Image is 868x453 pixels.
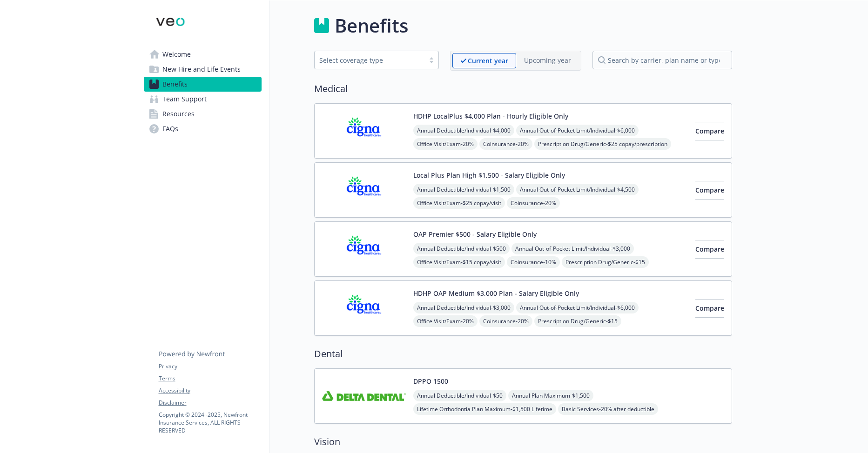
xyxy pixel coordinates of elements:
button: OAP Premier $500 - Salary Eligible Only [413,229,537,239]
span: Coinsurance - 10% [507,256,560,268]
img: Delta Dental Insurance Company carrier logo [322,376,406,416]
a: Accessibility [159,386,261,395]
span: Annual Out-of-Pocket Limit/Individual - $6,000 [516,125,639,136]
button: Local Plus Plan High $1,500 - Salary Eligible Only [413,170,565,180]
img: CIGNA carrier logo [322,229,406,269]
span: Compare [695,304,724,313]
button: DPPO 1500 [413,376,448,386]
span: Annual Out-of-Pocket Limit/Individual - $6,000 [516,302,639,313]
span: Upcoming year [516,53,579,68]
span: Compare [695,127,724,135]
img: CIGNA carrier logo [322,288,406,328]
span: Office Visit/Exam - 20% [413,138,478,150]
img: CIGNA carrier logo [322,170,406,210]
a: Benefits [144,77,262,92]
span: Compare [695,186,724,194]
input: search by carrier, plan name or type [592,51,732,69]
span: Welcome [162,47,191,62]
h2: Medical [314,82,732,96]
p: Current year [468,56,508,66]
h2: Vision [314,435,732,449]
span: Annual Plan Maximum - $1,500 [508,390,593,401]
button: HDHP OAP Medium $3,000 Plan - Salary Eligible Only [413,288,579,298]
span: Compare [695,245,724,253]
span: Coinsurance - 20% [479,315,532,327]
span: New Hire and Life Events [162,62,241,77]
span: Coinsurance - 20% [507,197,560,209]
span: Prescription Drug/Generic - $15 [562,256,649,268]
span: Prescription Drug/Generic - $15 [534,315,621,327]
span: Office Visit/Exam - $15 copay/visit [413,256,505,268]
span: Annual Deductible/Individual - $4,000 [413,125,514,136]
span: Office Visit/Exam - 20% [413,315,478,327]
span: Annual Out-of-Pocket Limit/Individual - $3,000 [511,243,634,254]
span: Lifetime Orthodontia Plan Maximum - $1,500 Lifetime [413,403,556,415]
button: Compare [695,122,724,140]
a: Welcome [144,47,262,62]
p: Copyright © 2024 - 2025 , Newfront Insurance Services, ALL RIGHTS RESERVED [159,411,261,434]
button: Compare [695,299,724,318]
p: Upcoming year [524,55,571,65]
a: Resources [144,107,262,121]
a: Terms [159,374,261,383]
button: Compare [695,240,724,259]
h1: Benefits [335,12,408,40]
span: Benefits [162,77,188,92]
div: Select coverage type [319,55,420,65]
button: Compare [695,181,724,200]
span: Office Visit/Exam - $25 copay/visit [413,197,505,209]
span: Basic Services - 20% after deductible [558,403,658,415]
span: Annual Deductible/Individual - $3,000 [413,302,514,313]
span: Team Support [162,92,207,107]
span: Coinsurance - 20% [479,138,532,150]
a: Team Support [144,92,262,107]
span: Annual Out-of-Pocket Limit/Individual - $4,500 [516,184,639,195]
span: Annual Deductible/Individual - $1,500 [413,184,514,195]
h2: Dental [314,347,732,361]
button: HDHP LocalPlus $4,000 Plan - Hourly Eligible Only [413,111,568,121]
span: Annual Deductible/Individual - $500 [413,243,510,254]
a: Privacy [159,362,261,371]
a: New Hire and Life Events [144,62,262,77]
a: Disclaimer [159,399,261,407]
span: Prescription Drug/Generic - $25 copay/prescription [534,138,671,150]
span: Resources [162,107,195,121]
span: FAQs [162,121,178,136]
img: CIGNA carrier logo [322,111,406,151]
a: FAQs [144,121,262,136]
span: Annual Deductible/Individual - $50 [413,390,506,401]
